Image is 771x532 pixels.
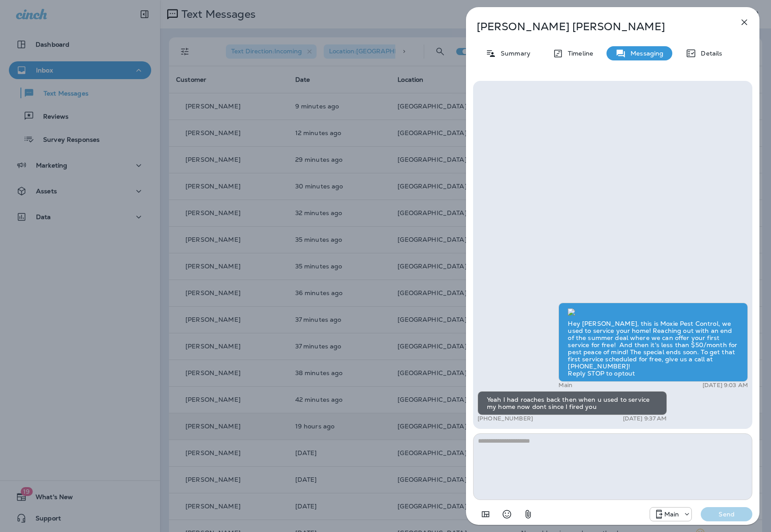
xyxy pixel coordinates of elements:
p: Messaging [626,50,663,57]
p: Main [558,382,572,389]
p: [PHONE_NUMBER] [478,415,533,422]
div: Yeah I had roaches back then when u used to service my home now dont since I fired you [478,391,667,415]
p: [DATE] 9:03 AM [703,382,748,389]
p: Summary [496,50,530,57]
p: [DATE] 9:37 AM [623,415,667,422]
p: Details [696,50,722,57]
button: Add in a premade template [477,505,494,523]
div: Hey [PERSON_NAME], this is Moxie Pest Control, we used to service your home! Reaching out with an... [558,303,748,382]
p: Main [664,511,679,518]
p: [PERSON_NAME] [PERSON_NAME] [477,20,719,33]
img: twilio-download [568,308,575,316]
div: +1 (817) 482-3792 [650,509,692,520]
p: Timeline [563,50,593,57]
button: Select an emoji [498,505,516,523]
